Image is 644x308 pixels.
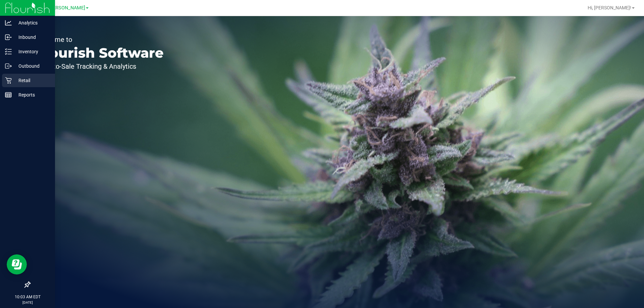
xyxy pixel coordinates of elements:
[12,91,52,99] p: Reports
[5,63,12,69] inline-svg: Outbound
[48,5,85,11] span: [PERSON_NAME]
[12,33,52,41] p: Inbound
[5,48,12,55] inline-svg: Inventory
[7,254,27,274] iframe: Resource center
[36,36,164,43] p: Welcome to
[3,300,52,305] p: [DATE]
[588,5,631,10] span: Hi, [PERSON_NAME]!
[36,63,164,70] p: Seed-to-Sale Tracking & Analytics
[5,19,12,26] inline-svg: Analytics
[5,91,12,98] inline-svg: Reports
[12,62,52,70] p: Outbound
[5,34,12,41] inline-svg: Inbound
[3,294,52,300] p: 10:03 AM EDT
[12,48,52,56] p: Inventory
[12,76,52,84] p: Retail
[12,19,52,27] p: Analytics
[5,77,12,84] inline-svg: Retail
[36,46,164,60] p: Flourish Software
